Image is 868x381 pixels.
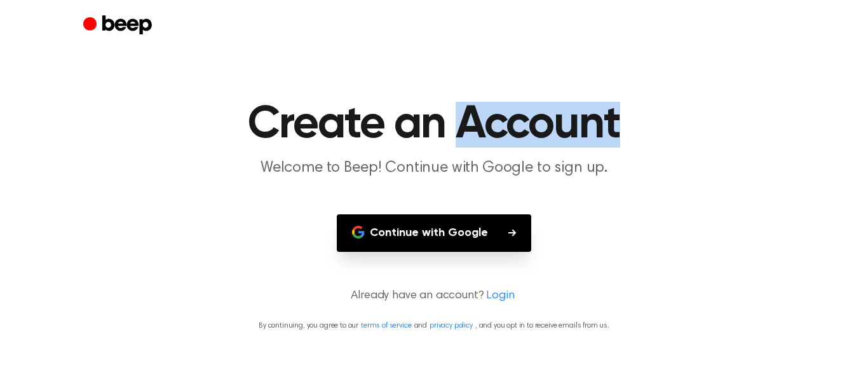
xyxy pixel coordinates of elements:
h1: Create an Account [109,102,759,148]
a: Login [486,287,514,305]
p: Welcome to Beep! Continue with Google to sign up. [190,158,678,179]
a: terms of service [361,322,411,329]
a: privacy policy [430,322,473,329]
button: Continue with Google [337,214,531,252]
a: Beep [83,13,155,38]
p: Already have an account? [15,287,853,305]
p: By continuing, you agree to our and , and you opt in to receive emails from us. [15,320,853,331]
